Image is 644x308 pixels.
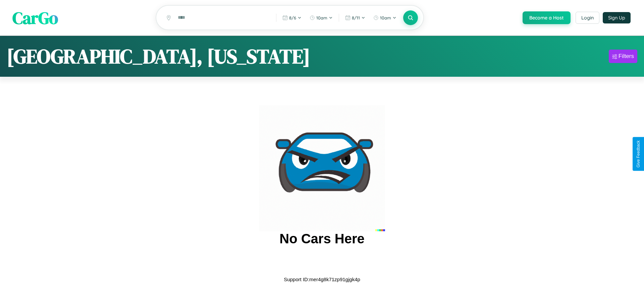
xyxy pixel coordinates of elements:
span: CarGo [12,6,58,29]
span: 10am [316,15,327,20]
h1: [GEOGRAPHIC_DATA], [US_STATE] [7,43,310,70]
span: 10am [380,15,391,20]
div: Filters [619,53,634,60]
button: 10am [370,12,400,23]
button: 8/6 [279,12,305,23]
span: 8 / 6 [289,15,296,20]
span: 8 / 11 [352,15,360,20]
h2: No Cars Here [279,231,364,246]
button: Sign Up [603,12,631,23]
button: 10am [306,12,336,23]
img: car [259,105,385,231]
button: Become a Host [523,11,571,24]
button: Login [576,12,599,24]
p: Support ID: mer4g8k71zp91gjgk4p [284,275,360,284]
div: Give Feedback [636,140,641,168]
button: Filters [609,50,637,63]
button: 8/11 [342,12,369,23]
